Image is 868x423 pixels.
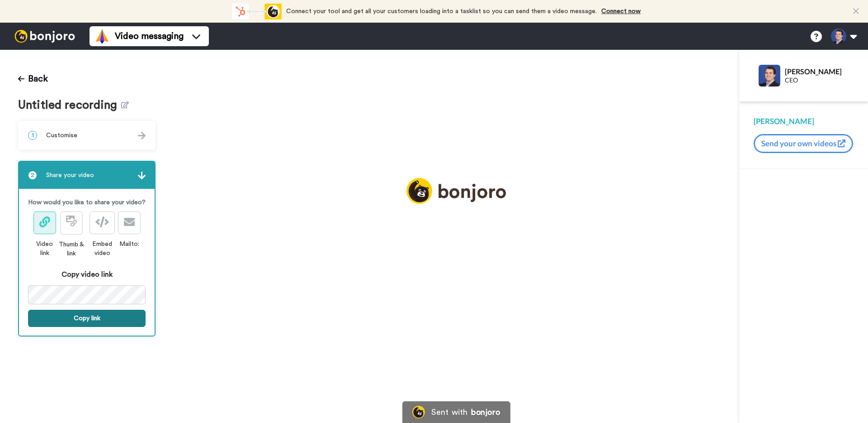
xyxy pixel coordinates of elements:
[412,406,425,418] img: Bonjoro Logo
[601,8,641,14] a: Connect now
[18,99,121,112] span: Untitled recording
[286,8,597,14] span: Connect your tool and get all your customers loading into a tasklist so you can send them a video...
[33,240,57,258] div: Video link
[28,171,37,180] span: 2
[471,408,500,416] div: bonjoro
[118,240,141,249] div: Mailto:
[28,269,146,280] div: Copy video link
[18,121,156,150] div: 1Customise
[46,131,77,140] span: Customise
[11,30,79,43] img: bj-logo-header-white.svg
[56,240,86,258] div: Thumb & link
[138,132,146,139] img: arrow.svg
[86,240,118,258] div: Embed video
[28,198,146,207] p: How would you like to share your video?
[232,4,282,19] div: animation
[28,310,146,327] button: Copy link
[785,67,853,76] div: [PERSON_NAME]
[759,65,780,87] img: Profile Image
[95,29,109,43] img: vm-color.svg
[46,171,94,180] span: Share your video
[754,134,853,153] button: Send your own videos
[115,30,184,43] span: Video messaging
[754,116,854,127] div: [PERSON_NAME]
[785,77,853,84] div: CEO
[431,408,467,416] div: Sent with
[28,131,37,140] span: 1
[138,172,146,179] img: arrow.svg
[406,178,506,204] img: logo_full.png
[18,68,48,90] button: Back
[402,401,510,423] a: Bonjoro LogoSent withbonjoro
